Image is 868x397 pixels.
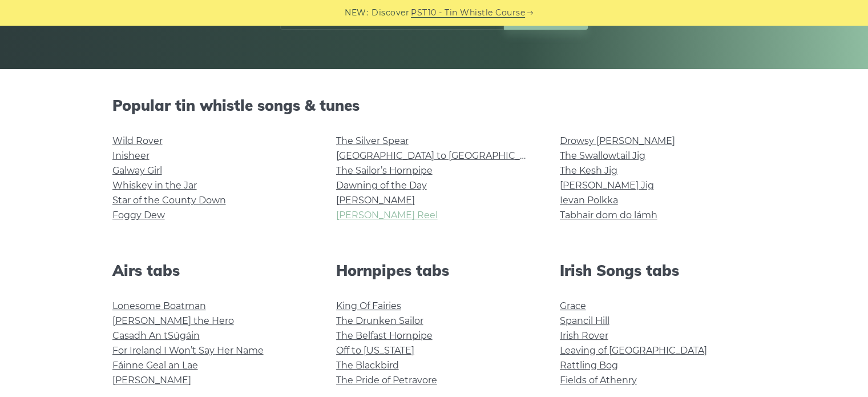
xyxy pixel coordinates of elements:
a: Ievan Polkka [560,195,618,206]
h2: Irish Songs tabs [560,262,756,279]
a: Spancil Hill [560,315,609,326]
a: King Of Fairies [336,300,401,311]
a: The Blackbird [336,360,399,371]
a: Drowsy [PERSON_NAME] [560,135,675,146]
a: [PERSON_NAME] Jig [560,180,654,191]
a: [PERSON_NAME] [112,375,191,386]
a: Lonesome Boatman [112,300,206,311]
a: Fáinne Geal an Lae [112,360,198,371]
a: Foggy Dew [112,210,165,220]
a: Off to [US_STATE] [336,345,414,356]
a: Inisheer [112,150,150,161]
a: Rattling Bog [560,360,618,371]
a: Dawning of the Day [336,180,427,191]
a: Grace [560,300,586,311]
h2: Hornpipes tabs [336,262,532,279]
a: The Sailor’s Hornpipe [336,165,433,176]
h2: Popular tin whistle songs & tunes [112,97,756,114]
a: Leaving of [GEOGRAPHIC_DATA] [560,345,707,356]
a: Whiskey in the Jar [112,180,197,191]
a: [PERSON_NAME] the Hero [112,315,234,326]
a: Tabhair dom do lámh [560,210,657,220]
a: Galway Girl [112,165,162,176]
a: The Silver Spear [336,135,409,146]
a: Fields of Athenry [560,375,637,386]
span: Discover [372,6,409,19]
a: Casadh An tSúgáin [112,330,200,341]
a: The Pride of Petravore [336,375,437,386]
a: [PERSON_NAME] [336,195,415,206]
a: The Swallowtail Jig [560,150,645,161]
a: PST10 - Tin Whistle Course [411,6,525,19]
a: The Belfast Hornpipe [336,330,433,341]
a: Star of the County Down [112,195,226,206]
a: The Drunken Sailor [336,315,423,326]
h2: Airs tabs [112,262,309,279]
a: The Kesh Jig [560,165,617,176]
a: [GEOGRAPHIC_DATA] to [GEOGRAPHIC_DATA] [336,150,547,161]
span: NEW: [345,6,368,19]
a: For Ireland I Won’t Say Her Name [112,345,264,356]
a: Wild Rover [112,135,163,146]
a: [PERSON_NAME] Reel [336,210,438,220]
a: Irish Rover [560,330,608,341]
